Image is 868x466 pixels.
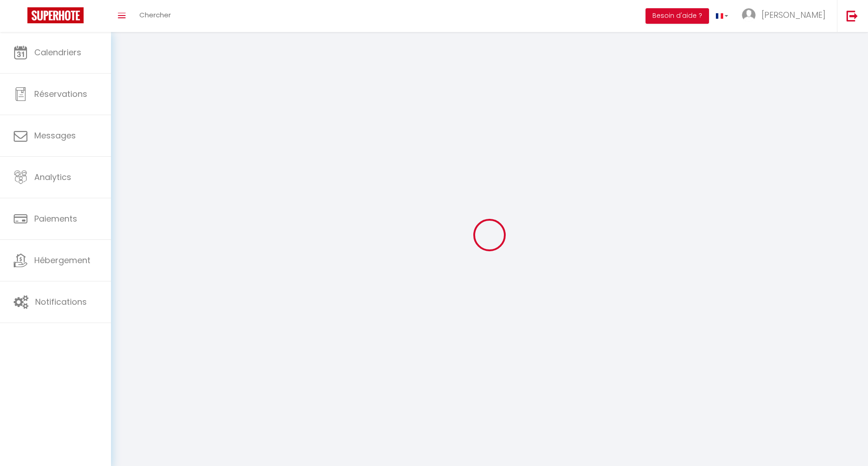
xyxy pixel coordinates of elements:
button: Ouvrir le widget de chat LiveChat [7,4,35,31]
img: ... [742,8,756,22]
span: Messages [34,130,76,141]
img: Super Booking [27,7,84,23]
button: Besoin d'aide ? [646,8,709,24]
span: Hébergement [34,254,90,266]
span: Paiements [34,213,77,224]
span: Chercher [139,10,171,20]
span: Calendriers [34,47,81,58]
span: Analytics [34,171,71,183]
span: [PERSON_NAME] [762,9,826,21]
span: Réservations [34,88,87,100]
img: logout [847,10,858,21]
span: Notifications [35,296,87,307]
